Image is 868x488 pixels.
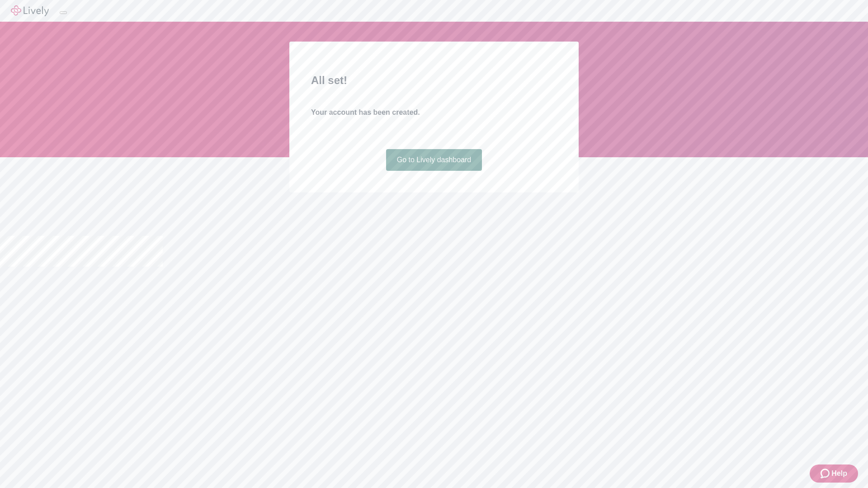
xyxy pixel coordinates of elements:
[11,5,49,16] img: Lively
[386,149,482,171] a: Go to Lively dashboard
[821,468,831,479] svg: Zendesk support icon
[60,11,67,14] button: Log out
[311,107,557,118] h4: Your account has been created.
[810,465,858,483] button: Zendesk support iconHelp
[311,72,557,89] h2: All set!
[831,468,847,479] span: Help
